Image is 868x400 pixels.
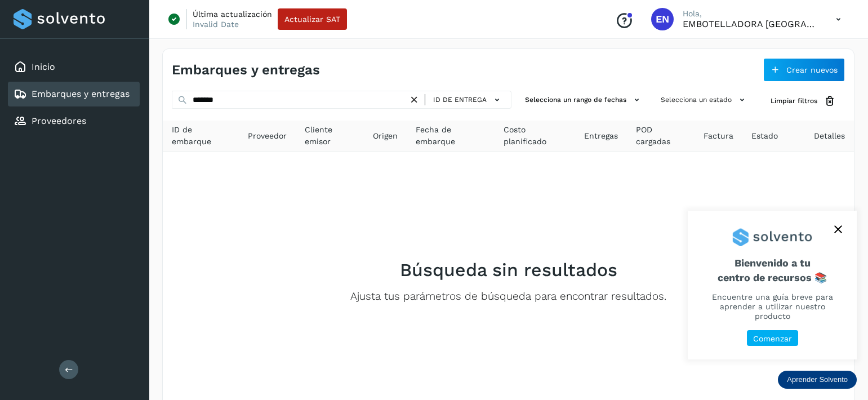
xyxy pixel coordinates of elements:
[172,124,230,148] span: ID de embarque
[814,130,845,142] span: Detalles
[753,334,792,344] p: Comenzar
[433,95,487,105] span: ID de entrega
[747,330,798,346] button: Comenzar
[786,66,838,74] span: Crear nuevos
[636,124,686,148] span: POD cargadas
[701,257,843,283] span: Bienvenido a tu
[32,61,55,72] a: Inicio
[416,124,486,148] span: Fecha de embarque
[8,82,140,106] div: Embarques y entregas
[787,375,848,384] p: Aprender Solvento
[430,92,506,108] button: ID de entrega
[8,55,140,79] div: Inicio
[751,130,778,142] span: Estado
[830,221,847,238] button: close,
[656,91,753,109] button: Selecciona un estado
[683,19,818,29] p: EMBOTELLADORA NIAGARA DE MEXICO
[32,115,86,126] a: Proveedores
[584,130,618,142] span: Entregas
[305,124,355,148] span: Cliente emisor
[763,58,845,82] button: Crear nuevos
[284,15,340,23] span: Actualizar SAT
[688,211,857,359] div: Aprender Solvento
[771,96,817,106] span: Limpiar filtros
[32,88,130,99] a: Embarques y entregas
[350,290,666,303] p: Ajusta tus parámetros de búsqueda para encontrar resultados.
[778,371,857,389] div: Aprender Solvento
[504,124,566,148] span: Costo planificado
[520,91,647,109] button: Selecciona un rango de fechas
[683,9,818,19] p: Hola,
[248,130,287,142] span: Proveedor
[193,19,239,29] p: Invalid Date
[400,259,617,281] h2: Búsqueda sin resultados
[762,91,845,112] button: Limpiar filtros
[373,130,398,142] span: Origen
[701,292,843,321] p: Encuentre una guía breve para aprender a utilizar nuestro producto
[172,62,320,78] h4: Embarques y entregas
[704,130,733,142] span: Factura
[278,8,347,30] button: Actualizar SAT
[193,9,272,19] p: Última actualización
[701,272,843,284] p: centro de recursos 📚
[8,109,140,134] div: Proveedores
